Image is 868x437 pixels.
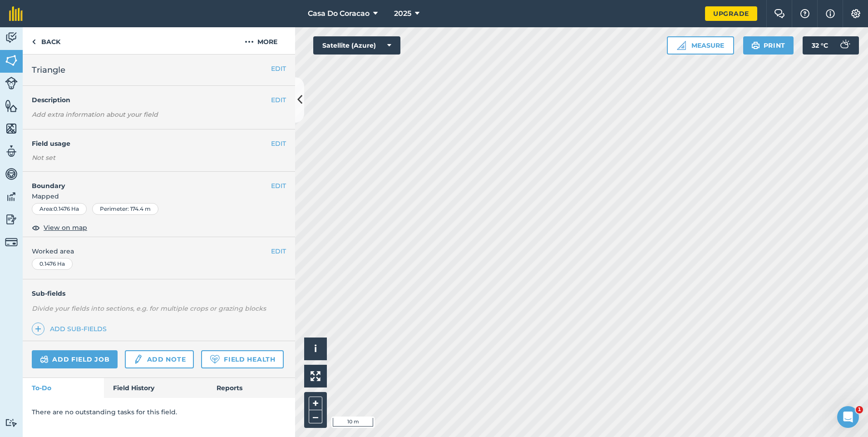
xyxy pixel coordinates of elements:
[826,8,835,19] img: svg+xml;base64,PHN2ZyB4bWxucz0iaHR0cDovL3d3dy53My5vcmcvMjAwMC9zdmciIHdpZHRoPSIxNyIgaGVpZ2h0PSIxNy...
[313,36,400,55] button: Satellite (Azure)
[32,258,73,270] div: 0.1476 Ha
[32,110,158,119] em: Add extra information about your field
[5,31,18,45] img: svg+xml;base64,PD94bWwgdmVyc2lvbj0iMS4wIiBlbmNvZGluZz0idXRmLTgiPz4KPCEtLSBHZW5lcmF0b3I6IEFkb2JlIE...
[271,95,286,105] button: EDIT
[5,190,18,204] img: svg+xml;base64,PD94bWwgdmVyc2lvbj0iMS4wIiBlbmNvZGluZz0idXRmLTgiPz4KPCEtLSBHZW5lcmF0b3I6IEFkb2JlIE...
[32,407,286,417] p: There are no outstanding tasks for this field.
[271,139,286,149] button: EDIT
[227,27,295,54] button: More
[32,64,65,76] span: Triangle
[837,406,859,428] iframe: Intercom live chat
[5,167,18,181] img: svg+xml;base64,PD94bWwgdmVyc2lvbj0iMS4wIiBlbmNvZGluZz0idXRmLTgiPz4KPCEtLSBHZW5lcmF0b3I6IEFkb2JlIE...
[677,41,686,50] img: Ruler icon
[835,36,853,55] img: svg+xml;base64,PD94bWwgdmVyc2lvbj0iMS4wIiBlbmNvZGluZz0idXRmLTgiPz4KPCEtLSBHZW5lcmF0b3I6IEFkb2JlIE...
[308,8,370,19] span: Casa Do Coracao
[304,338,327,360] button: i
[751,40,760,51] img: svg+xml;base64,PHN2ZyB4bWxucz0iaHR0cDovL3d3dy53My5vcmcvMjAwMC9zdmciIHdpZHRoPSIxOSIgaGVpZ2h0PSIyNC...
[32,95,286,105] h4: Description
[314,343,317,354] span: i
[705,6,757,21] a: Upgrade
[207,378,295,398] a: Reports
[812,36,828,55] span: 32 ° C
[311,371,321,381] img: Four arrows, one pointing top left, one top right, one bottom right and the last bottom left
[32,222,87,233] button: View on map
[271,246,286,256] button: EDIT
[23,27,69,54] a: Back
[35,323,41,334] img: svg+xml;base64,PHN2ZyB4bWxucz0iaHR0cDovL3d3dy53My5vcmcvMjAwMC9zdmciIHdpZHRoPSIxNCIgaGVpZ2h0PSIyNC...
[133,354,143,365] img: svg+xml;base64,PD94bWwgdmVyc2lvbj0iMS4wIiBlbmNvZGluZz0idXRmLTgiPz4KPCEtLSBHZW5lcmF0b3I6IEFkb2JlIE...
[32,304,266,313] em: Divide your fields into sections, e.g. for multiple crops or grazing blocks
[40,354,49,365] img: svg+xml;base64,PD94bWwgdmVyc2lvbj0iMS4wIiBlbmNvZGluZz0idXRmLTgiPz4KPCEtLSBHZW5lcmF0b3I6IEFkb2JlIE...
[245,36,254,47] img: svg+xml;base64,PHN2ZyB4bWxucz0iaHR0cDovL3d3dy53My5vcmcvMjAwMC9zdmciIHdpZHRoPSIyMCIgaGVpZ2h0PSIyNC...
[5,213,18,226] img: svg+xml;base64,PD94bWwgdmVyc2lvbj0iMS4wIiBlbmNvZGluZz0idXRmLTgiPz4KPCEtLSBHZW5lcmF0b3I6IEFkb2JlIE...
[743,36,794,55] button: Print
[32,36,36,47] img: svg+xml;base64,PHN2ZyB4bWxucz0iaHR0cDovL3d3dy53My5vcmcvMjAwMC9zdmciIHdpZHRoPSI5IiBoZWlnaHQ9IjI0Ii...
[271,181,286,191] button: EDIT
[9,6,23,21] img: fieldmargin Logo
[5,236,18,248] img: svg+xml;base64,PD94bWwgdmVyc2lvbj0iMS4wIiBlbmNvZGluZz0idXRmLTgiPz4KPCEtLSBHZW5lcmF0b3I6IEFkb2JlIE...
[125,350,194,368] a: Add note
[667,36,734,55] button: Measure
[394,8,411,19] span: 2025
[309,397,322,410] button: +
[803,36,859,55] button: 32 °C
[309,410,322,423] button: –
[32,139,271,149] h4: Field usage
[23,378,104,398] a: To-Do
[201,350,283,368] a: Field Health
[799,9,810,18] img: A question mark icon
[44,223,87,233] span: View on map
[774,9,785,18] img: Two speech bubbles overlapping with the left bubble in the forefront
[5,54,18,67] img: svg+xml;base64,PHN2ZyB4bWxucz0iaHR0cDovL3d3dy53My5vcmcvMjAwMC9zdmciIHdpZHRoPSI1NiIgaGVpZ2h0PSI2MC...
[5,122,18,135] img: svg+xml;base64,PHN2ZyB4bWxucz0iaHR0cDovL3d3dy53My5vcmcvMjAwMC9zdmciIHdpZHRoPSI1NiIgaGVpZ2h0PSI2MC...
[92,203,158,215] div: Perimeter : 174.4 m
[32,246,286,256] span: Worked area
[32,203,87,215] div: Area : 0.1476 Ha
[5,99,18,113] img: svg+xml;base64,PHN2ZyB4bWxucz0iaHR0cDovL3d3dy53My5vcmcvMjAwMC9zdmciIHdpZHRoPSI1NiIgaGVpZ2h0PSI2MC...
[5,144,18,158] img: svg+xml;base64,PD94bWwgdmVyc2lvbj0iMS4wIiBlbmNvZGluZz0idXRmLTgiPz4KPCEtLSBHZW5lcmF0b3I6IEFkb2JlIE...
[271,64,286,74] button: EDIT
[32,153,286,162] div: Not set
[850,9,861,18] img: A cog icon
[32,222,40,233] img: svg+xml;base64,PHN2ZyB4bWxucz0iaHR0cDovL3d3dy53My5vcmcvMjAwMC9zdmciIHdpZHRoPSIxOCIgaGVpZ2h0PSIyNC...
[32,323,110,335] a: Add sub-fields
[23,191,295,201] span: Mapped
[23,172,271,191] h4: Boundary
[104,378,207,398] a: Field History
[856,406,863,413] span: 1
[32,350,118,368] a: Add field job
[5,418,18,427] img: svg+xml;base64,PD94bWwgdmVyc2lvbj0iMS4wIiBlbmNvZGluZz0idXRmLTgiPz4KPCEtLSBHZW5lcmF0b3I6IEFkb2JlIE...
[23,288,295,298] h4: Sub-fields
[5,77,18,89] img: svg+xml;base64,PD94bWwgdmVyc2lvbj0iMS4wIiBlbmNvZGluZz0idXRmLTgiPz4KPCEtLSBHZW5lcmF0b3I6IEFkb2JlIE...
